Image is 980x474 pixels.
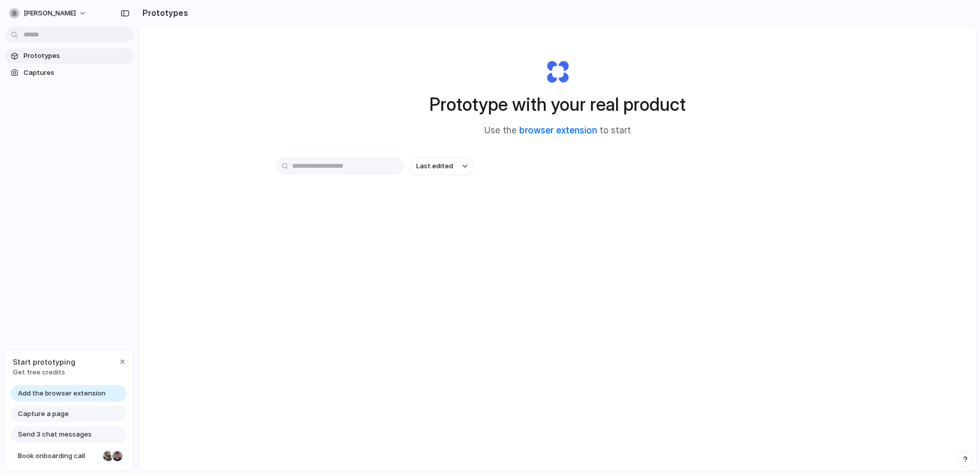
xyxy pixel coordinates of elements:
button: Last edited [410,157,474,175]
h2: Prototypes [138,7,188,19]
a: browser extension [519,125,597,135]
button: [PERSON_NAME] [5,5,92,22]
a: Captures [5,65,133,81]
h1: Prototype with your real product [430,91,686,118]
span: Last edited [416,161,453,171]
span: Prototypes [24,51,129,61]
span: [PERSON_NAME] [24,8,76,18]
span: Send 3 chat messages [18,429,92,440]
span: Captures [24,68,129,78]
span: Start prototyping [13,357,75,367]
span: Use the to start [484,124,631,137]
span: Add the browser extension [18,388,106,399]
span: Capture a page [18,409,69,419]
span: Book onboarding call [18,451,99,461]
div: Christian Iacullo [111,450,124,462]
a: Prototypes [5,48,133,64]
div: Nicole Kubica [102,450,114,462]
span: Get free credits [13,367,75,378]
a: Book onboarding call [11,448,127,464]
